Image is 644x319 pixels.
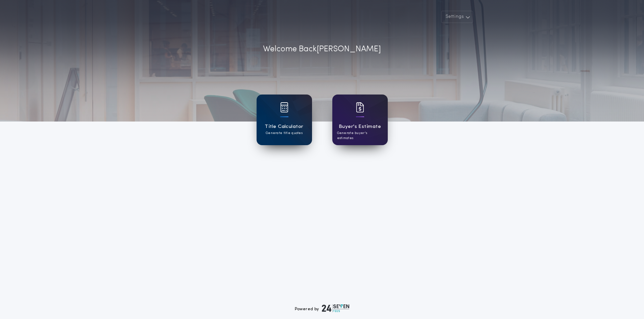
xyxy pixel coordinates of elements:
[280,102,288,112] img: card icon
[356,102,364,112] img: card icon
[265,123,303,131] h1: Title Calculator
[266,131,303,136] p: Generate title quotes
[337,131,383,141] p: Generate buyer's estimates
[322,304,350,312] img: logo
[257,95,312,145] a: card iconTitle CalculatorGenerate title quotes
[295,304,350,312] div: Powered by
[339,123,381,131] h1: Buyer's Estimate
[441,11,473,23] button: Settings
[332,95,388,145] a: card iconBuyer's EstimateGenerate buyer's estimates
[263,43,381,55] p: Welcome Back [PERSON_NAME]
